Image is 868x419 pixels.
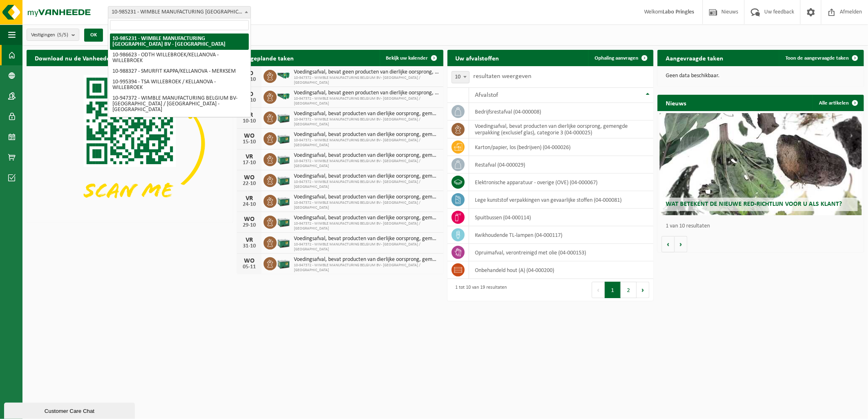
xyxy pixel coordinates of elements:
li: 10-985231 - WIMBLE MANUFACTURING [GEOGRAPHIC_DATA] BV - [GEOGRAPHIC_DATA] [110,33,249,50]
img: Download de VHEPlus App [27,66,233,221]
td: voedingsafval, bevat producten van dierlijke oorsprong, gemengde verpakking (exclusief glas), cat... [469,120,654,138]
h2: Nieuws [658,95,694,111]
td: lege kunststof verpakkingen van gevaarlijke stoffen (04-000081) [469,191,654,209]
img: HK-RS-14-GN-00 [277,72,291,79]
td: elektronische apparatuur - overige (OVE) (04-000067) [469,174,654,191]
button: Vorige [662,236,675,252]
span: 10-947372 - WIMBLE MANUFACTURING BELGIUM BV- [GEOGRAPHIC_DATA] / [GEOGRAPHIC_DATA] [294,76,439,85]
span: 10-947372 - WIMBLE MANUFACTURING BELGIUM BV- [GEOGRAPHIC_DATA] / [GEOGRAPHIC_DATA] [294,159,439,169]
div: VR [241,154,257,160]
count: (5/5) [57,32,68,38]
img: HK-RS-14-GN-00 [277,93,291,100]
li: 10-986623 - ODTH WILLEBROEK/KELLANOVA - WILLEBROEK [110,50,249,66]
label: resultaten weergeven [474,73,532,80]
button: OK [84,29,103,42]
img: PB-LB-0680-HPE-GN-01 [277,194,291,207]
span: Vestigingen [31,29,68,41]
li: 10-947372 - WIMBLE MANUFACTURING BELGIUM BV- [GEOGRAPHIC_DATA] / [GEOGRAPHIC_DATA] - [GEOGRAPHIC_... [110,93,249,115]
div: WO [241,174,257,181]
div: 1 tot 10 van 19 resultaten [452,281,507,299]
button: Next [637,282,649,298]
a: Wat betekent de nieuwe RED-richtlijn voor u als klant? [660,113,862,215]
button: 2 [621,282,637,298]
h2: Uw afvalstoffen [447,50,508,66]
span: Voedingsafval, bevat producten van dierlijke oorsprong, gemengde verpakking (exc... [294,256,439,263]
img: PB-LB-0680-HPE-GN-01 [277,214,291,228]
div: 17-10 [241,160,257,166]
button: Volgende [675,236,687,252]
span: 10-947372 - WIMBLE MANUFACTURING BELGIUM BV- [GEOGRAPHIC_DATA] / [GEOGRAPHIC_DATA] [294,242,439,252]
a: Alle artikelen [812,95,863,111]
span: Afvalstof [475,92,499,98]
iframe: chat widget [4,401,136,419]
div: 24-10 [241,202,257,207]
span: 10-947372 - WIMBLE MANUFACTURING BELGIUM BV- [GEOGRAPHIC_DATA] / [GEOGRAPHIC_DATA] [294,180,439,189]
a: Toon de aangevraagde taken [779,50,863,66]
span: Voedingsafval, bevat producten van dierlijke oorsprong, gemengde verpakking (exc... [294,173,439,180]
span: Voedingsafval, bevat producten van dierlijke oorsprong, gemengde verpakking (exc... [294,194,439,201]
div: WO [241,216,257,223]
span: Voedingsafval, bevat producten van dierlijke oorsprong, gemengde verpakking (exc... [294,215,439,221]
span: Voedingsafval, bevat geen producten van dierlijke oorsprong, kunststof verpakkin... [294,90,439,96]
div: 15-10 [241,139,257,145]
div: WO [241,133,257,139]
td: bedrijfsrestafval (04-000008) [469,103,654,120]
span: Wat betekent de nieuwe RED-richtlijn voor u als klant? [666,201,842,207]
span: 10-947372 - WIMBLE MANUFACTURING BELGIUM BV- [GEOGRAPHIC_DATA] / [GEOGRAPHIC_DATA] [294,96,439,106]
button: Vestigingen(5/5) [27,29,79,41]
span: 10-947372 - WIMBLE MANUFACTURING BELGIUM BV- [GEOGRAPHIC_DATA] / [GEOGRAPHIC_DATA] [294,117,439,127]
a: Ophaling aanvragen [588,50,653,66]
span: 10-947372 - WIMBLE MANUFACTURING BELGIUM BV- [GEOGRAPHIC_DATA] / [GEOGRAPHIC_DATA] [294,221,439,231]
span: 10-947372 - WIMBLE MANUFACTURING BELGIUM BV- [GEOGRAPHIC_DATA] / [GEOGRAPHIC_DATA] [294,138,439,148]
h2: Download nu de Vanheede+ app! [27,50,136,66]
li: 10-988327 - SMURFIT KAPPA/KELLANOVA - MERKSEM [110,66,249,77]
div: 29-10 [241,223,257,228]
span: Voedingsafval, bevat producten van dierlijke oorsprong, gemengde verpakking (exc... [294,111,439,117]
span: 10 [452,71,470,83]
h2: Aangevraagde taken [658,50,732,66]
td: restafval (04-000029) [469,156,654,174]
span: 10-985231 - WIMBLE MANUFACTURING BELGIUM BV - MECHELEN [108,7,251,18]
span: Ophaling aanvragen [595,56,638,61]
span: Voedingsafval, bevat producten van dierlijke oorsprong, gemengde verpakking (exc... [294,152,439,159]
span: Voedingsafval, bevat producten van dierlijke oorsprong, gemengde verpakking (exc... [294,131,439,138]
div: 05-11 [241,264,257,270]
div: 22-10 [241,181,257,187]
span: 10-947372 - WIMBLE MANUFACTURING BELGIUM BV- [GEOGRAPHIC_DATA] / [GEOGRAPHIC_DATA] [294,263,439,273]
h2: Ingeplande taken [237,50,302,66]
button: Previous [592,282,605,298]
span: Bekijk uw kalender [386,56,428,61]
span: Toon de aangevraagde taken [785,56,849,61]
img: PB-LB-0680-HPE-GN-01 [277,173,291,187]
img: PB-LB-0680-HPE-GN-01 [277,110,291,124]
div: VR [241,195,257,202]
img: PB-LB-0680-HPE-GN-01 [277,131,291,145]
span: 10 [452,71,469,83]
td: karton/papier, los (bedrijven) (04-000026) [469,138,654,156]
td: opruimafval, verontreinigd met olie (04-000153) [469,244,654,261]
div: 31-10 [241,243,257,249]
div: WO [241,258,257,264]
img: PB-LB-0680-HPE-GN-01 [277,235,291,249]
button: 1 [605,282,621,298]
span: 10-947372 - WIMBLE MANUFACTURING BELGIUM BV- [GEOGRAPHIC_DATA] / [GEOGRAPHIC_DATA] [294,201,439,210]
strong: Labo Pringles [662,9,694,15]
p: Geen data beschikbaar. [666,73,856,79]
span: Voedingsafval, bevat producten van dierlijke oorsprong, gemengde verpakking (exc... [294,236,439,242]
td: kwikhoudende TL-lampen (04-000117) [469,226,654,244]
span: Voedingsafval, bevat geen producten van dierlijke oorsprong, kunststof verpakkin... [294,69,439,76]
a: Bekijk uw kalender [380,50,443,66]
td: spuitbussen (04-000114) [469,209,654,226]
img: PB-LB-0680-HPE-GN-01 [277,152,291,166]
img: PB-LB-0680-HPE-GN-01 [277,256,291,270]
td: onbehandeld hout (A) (04-000200) [469,261,654,279]
p: 1 van 10 resultaten [666,223,860,229]
div: 10-10 [241,118,257,124]
span: 10-985231 - WIMBLE MANUFACTURING BELGIUM BV - MECHELEN [108,6,251,18]
li: 10-995394 - TSA WILLEBROEK / KELLANOVA - WILLEBROEK [110,77,249,93]
div: VR [241,237,257,243]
